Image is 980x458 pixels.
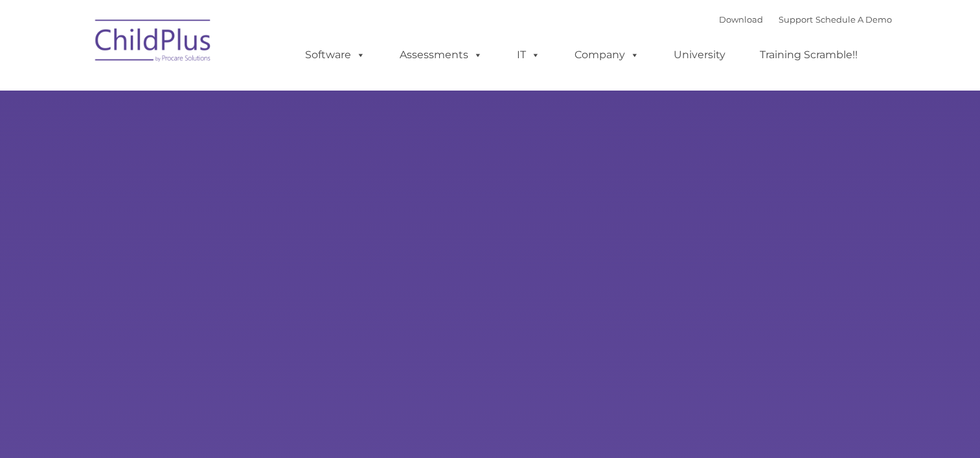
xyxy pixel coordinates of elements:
[562,42,652,68] a: Company
[661,42,738,68] a: University
[719,14,892,25] font: |
[779,14,813,25] a: Support
[719,14,763,25] a: Download
[292,42,378,68] a: Software
[747,42,871,68] a: Training Scramble!!
[387,42,496,68] a: Assessments
[815,14,892,25] a: Schedule A Demo
[89,10,218,75] img: ChildPlus by Procare Solutions
[504,42,553,68] a: IT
